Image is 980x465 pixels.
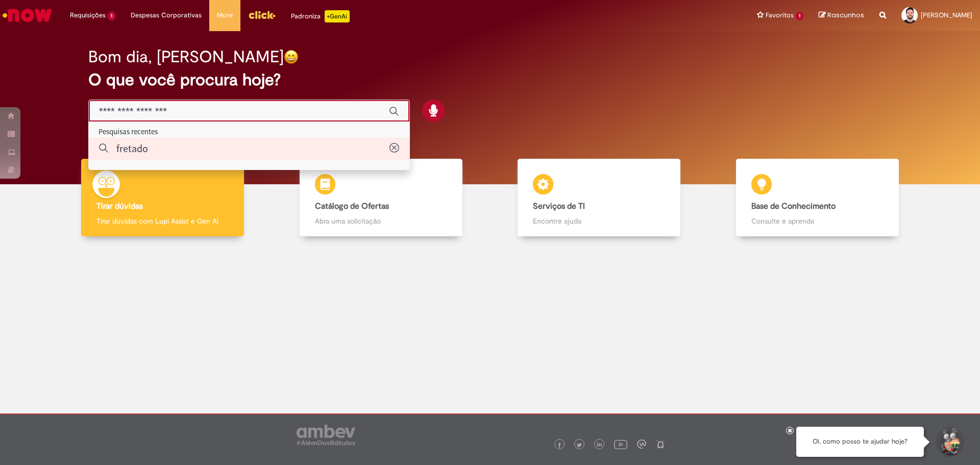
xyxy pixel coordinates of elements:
span: Despesas Corporativas [131,10,202,20]
img: logo_footer_twitter.png [577,443,582,448]
p: Tirar dúvidas com Lupi Assist e Gen Ai [96,216,229,226]
b: Tirar dúvidas [96,201,143,211]
b: Base de Conhecimento [751,201,836,211]
p: Encontre ajuda [533,216,665,226]
p: Consulte e aprenda [751,216,884,226]
span: Favoritos [766,10,794,20]
img: logo_footer_naosei.png [656,439,665,449]
span: [PERSON_NAME] [921,11,972,19]
button: Iniciar Conversa de Suporte [934,427,965,457]
img: ServiceNow [1,5,54,26]
img: happy-face.png [284,50,299,64]
h2: O que você procura hoje? [88,71,892,89]
a: Rascunhos [819,11,864,20]
span: Rascunhos [827,10,864,20]
img: logo_footer_workplace.png [637,439,646,449]
img: logo_footer_ambev_rotulo_gray.png [297,425,355,445]
div: Padroniza [291,10,350,22]
span: 1 [796,12,803,20]
p: Abra uma solicitação [315,216,447,226]
img: logo_footer_linkedin.png [597,442,602,448]
a: Serviços de TI Encontre ajuda [490,159,708,237]
img: click_logo_yellow_360x200.png [248,7,276,22]
div: Oi, como posso te ajudar hoje? [796,427,924,457]
b: Catálogo de Ofertas [315,201,389,211]
span: 1 [108,12,115,20]
img: logo_footer_facebook.png [557,443,562,448]
a: Base de Conhecimento Consulte e aprenda [708,159,927,237]
a: Tirar dúvidas Tirar dúvidas com Lupi Assist e Gen Ai [54,159,272,237]
b: Serviços de TI [533,201,585,211]
a: Catálogo de Ofertas Abra uma solicitação [272,159,491,237]
span: Requisições [70,10,106,20]
p: +GenAi [325,10,350,22]
span: More [217,10,233,20]
h2: Bom dia, [PERSON_NAME] [88,48,284,66]
img: logo_footer_youtube.png [614,437,627,451]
